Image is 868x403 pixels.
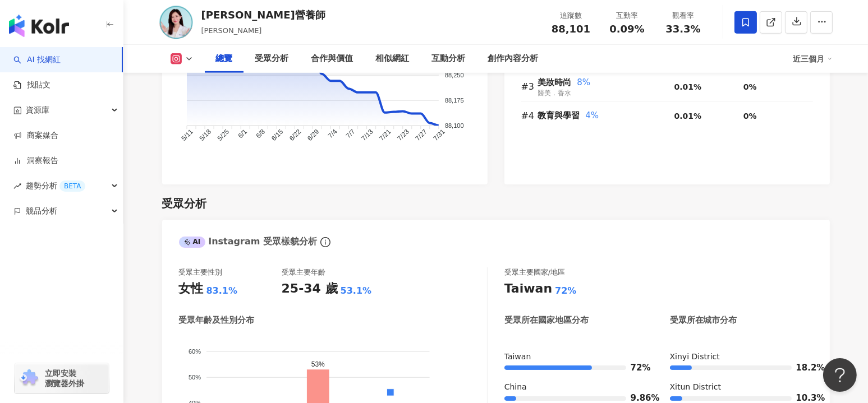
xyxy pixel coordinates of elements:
span: 趨勢分析 [26,173,85,198]
div: 受眾分析 [162,196,207,211]
div: 25-34 歲 [282,280,338,298]
div: 53.1% [341,285,372,297]
span: 0% [743,82,757,91]
div: 受眾主要國家/地區 [504,267,565,277]
tspan: 60% [188,348,200,354]
span: 美妝時尚 [538,77,572,87]
span: 18.2% [796,364,813,372]
span: 0% [743,112,757,121]
span: rise [13,182,21,190]
a: chrome extension立即安裝 瀏覽器外掛 [15,363,109,393]
span: info-circle [319,235,332,249]
span: 9.86% [631,394,647,402]
div: [PERSON_NAME]營養師 [201,8,325,22]
div: 受眾主要性別 [179,267,223,277]
span: [PERSON_NAME] [201,26,262,35]
tspan: 6/29 [306,127,321,142]
div: 受眾所在城市分布 [670,314,737,326]
tspan: 88,100 [444,122,463,129]
a: 商案媒合 [13,130,58,141]
div: 72% [555,285,576,297]
a: searchAI 找網紅 [13,54,61,66]
tspan: 5/18 [198,127,213,142]
div: 受眾分析 [255,52,289,66]
div: 觀看率 [662,10,705,21]
div: Taiwan [504,351,647,363]
div: #3 [521,80,538,94]
div: 受眾所在國家地區分布 [504,314,589,326]
div: 相似網紅 [376,52,410,66]
div: 互動分析 [432,52,466,66]
span: 立即安裝 瀏覽器外掛 [45,368,84,388]
tspan: 7/7 [344,127,356,140]
tspan: 50% [188,374,200,381]
span: 88,101 [552,23,590,35]
span: 72% [631,364,647,372]
a: 找貼文 [13,80,50,91]
span: 0.09% [609,24,644,35]
span: 33.3% [665,24,700,35]
div: 創作內容分析 [488,52,539,66]
tspan: 6/15 [269,127,284,142]
div: 83.1% [206,285,238,297]
span: 8% [577,77,590,87]
div: 受眾年齡及性別分布 [179,314,255,326]
span: 資源庫 [26,98,49,123]
div: China [504,382,647,393]
tspan: 88,175 [444,96,463,103]
span: 0.01% [674,82,702,91]
tspan: 5/11 [180,127,195,142]
div: 近三個月 [793,50,833,68]
div: BETA [59,180,85,192]
tspan: 7/27 [414,127,429,142]
span: 4% [585,110,599,121]
div: 總覽 [216,52,233,66]
div: Taiwan [504,280,552,298]
span: 10.3% [796,394,813,402]
a: 洞察報告 [13,155,58,166]
div: Instagram 受眾樣貌分析 [179,235,317,248]
div: AI [179,237,206,248]
div: 受眾主要年齡 [282,267,325,277]
div: 互動率 [606,10,649,21]
div: Xinyi District [670,351,813,363]
tspan: 6/8 [254,127,267,140]
tspan: 7/4 [326,127,338,140]
tspan: 6/1 [236,127,249,140]
span: 醫美．香水 [538,89,572,97]
tspan: 7/31 [431,127,447,142]
span: 競品分析 [26,198,57,224]
div: 追蹤數 [550,10,593,21]
img: chrome extension [18,369,40,387]
span: 教育與學習 [538,110,580,121]
tspan: 6/22 [287,127,302,142]
tspan: 88,250 [444,71,463,78]
div: Xitun District [670,382,813,393]
div: #4 [521,109,538,123]
tspan: 7/21 [378,127,393,142]
iframe: Help Scout Beacon - Open [823,358,857,392]
img: logo [9,15,69,37]
span: 0.01% [674,112,702,121]
tspan: 5/25 [215,127,231,142]
img: KOL Avatar [159,6,193,39]
tspan: 7/23 [396,127,411,142]
div: 合作與價值 [311,52,353,66]
div: 女性 [179,280,204,298]
tspan: 7/13 [360,127,375,142]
